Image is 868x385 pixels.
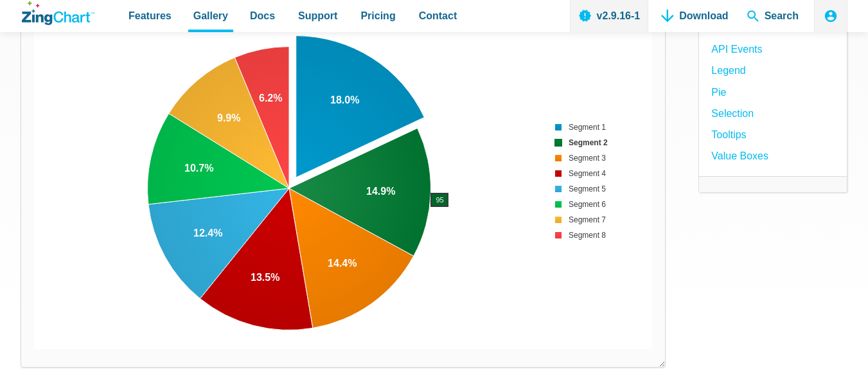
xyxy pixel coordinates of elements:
[419,7,457,24] span: Contact
[711,62,745,79] a: Legend
[711,147,768,165] a: Value Boxes
[22,1,94,25] a: ZingChart Logo. Click to return to the homepage
[711,84,726,101] a: Pie
[298,7,337,24] span: Support
[711,126,746,143] a: Tooltips
[250,7,275,24] span: Docs
[711,105,754,122] a: Selection
[193,7,228,24] span: Gallery
[360,7,395,24] span: Pricing
[128,7,172,24] span: Features
[711,40,762,58] a: API Events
